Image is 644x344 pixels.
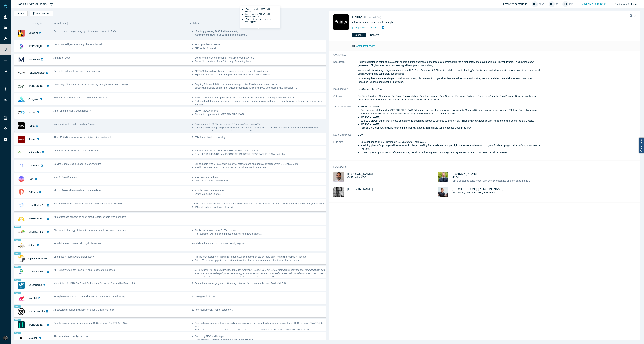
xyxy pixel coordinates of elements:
[549,1,555,7] div: 08
[352,15,362,19] a: Pairity
[578,1,610,7] a: Modify My Registration
[438,172,448,182] img: Radboud Reijn's Profile Image
[195,189,327,192] li: Installed in 600 Repositories
[28,297,37,300] a: Moodbit
[29,20,39,27] span: Company
[54,242,101,245] span: Worldwide Real Time Food & Agriculture Data
[54,109,91,112] span: AI for pharma supply chain reliability
[14,305,21,308] span: Alumni
[18,83,25,90] img: Qumir Nano's Logo
[54,282,136,285] span: Marketplace for B2B SaaS and Professional Services, Powered by Fintech & AI
[352,26,377,29] a: [URL][DOMAIN_NAME]
[333,133,358,140] dt: No. of Employees
[28,337,37,339] a: Metabob
[195,179,327,182] li: On track for $500K ARR by EOY ...
[195,328,327,335] li: 96%+ retention rate among VAC-approved hospitals, including [GEOGRAPHIC_DATA], [GEOGRAPHIC_DATA],...
[503,2,527,6] h4: Livestream starts in
[54,56,70,59] span: Airtags for Data
[452,187,503,191] span: [PERSON_NAME] [PERSON_NAME]
[18,242,25,249] img: Agtools's Logo
[361,123,380,126] strong: [PERSON_NAME]
[18,122,25,129] img: Pairity's Logo
[28,191,38,193] a: DiffEnder
[195,166,327,169] li: 3 paid customers in last 4 months with a commitment of $180K+ ARR ...
[195,126,327,133] li: Finalizing pilots w/ top 10 global insurer & world's largest staffing firm + selection into prest...
[333,14,349,30] img: Pairity's Logo
[195,268,327,279] li: ...
[54,176,78,178] span: Your AI Data Strategist.
[452,172,477,175] a: [PERSON_NAME]
[28,204,51,207] a: Hera Health Solutions
[29,20,51,27] button: Company
[562,1,568,7] div: 01
[14,226,21,228] span: Alumni
[14,0,55,8] a: Class XL Virtual Demo Day
[28,177,34,180] a: Fuse
[28,270,76,273] a: Laundris Autonomous Inventory Management
[18,109,25,116] img: Infis AI's Logo
[18,295,25,302] img: Moodbit's Logo
[54,322,129,324] span: Revolutionizing surgery with uniquely 100% effective SMART Auto-Stop.
[195,335,327,338] li: Backed by NEC and Netapp
[195,122,327,126] li: Bootstrapped to $1.5M+ revenue in 2.5 years w/ six-figure ACV
[195,149,327,152] li: 3 paid customers, $218K ARR, $5M+ Qualified Leads Pipeline
[18,228,25,236] img: Universal Fuel Technologies's Logo
[195,269,327,278] em: $2T Massive TAM and Beachhead. approaching $1M in [GEOGRAPHIC_DATA] after its first full year pos...
[347,187,373,191] a: [PERSON_NAME]
[28,138,35,140] a: Kaspix
[18,282,25,289] img: NachoNacho's Logo
[54,20,186,27] button: Description
[30,11,53,16] button: Bookmarked
[333,105,358,133] dt: Team Description
[347,176,366,179] span: Co-Founder, CEO
[18,96,25,103] img: Cosign AI's Logo
[18,321,25,328] img: Hubly Surgical's Logo
[18,175,25,182] img: Fuse's Logo
[18,308,25,315] img: Mantis Analytics's Logo
[28,111,35,114] a: Infis AI
[532,1,538,7] div: 03
[54,20,66,27] span: Description
[28,323,57,326] a: [PERSON_NAME] Surgical
[633,13,638,19] button: Close
[192,242,327,245] p: -Established Fortune 100 customers ready to grow ...
[54,123,95,125] span: Infrastructure for Understanding People
[195,113,327,116] li: Pilots with big pharma in [GEOGRAPHIC_DATA] ...
[28,32,38,34] a: Donkit AI
[639,138,644,153] a: Report a bug!
[358,87,542,91] dd: [GEOGRAPHIC_DATA]
[18,215,25,222] img: Besty AI's Logo
[14,239,21,241] span: Alumni
[361,116,381,119] strong: [PERSON_NAME]:
[28,231,58,233] a: Universal Fuel Technologies
[54,255,94,258] span: Enterprise AI security and data privacy
[195,109,327,113] li: $120K Rev/LOI in 6mo
[352,33,366,37] button: Connect
[18,202,25,209] img: Hera Health Solutions's Logo
[195,282,327,285] li: Created a new category and built strong network effects, in a market with TAM > $1 Trillion ...
[333,172,344,182] img: Gotam Bhardwaj's Profile Image
[438,187,448,197] img: Craig Damian Smith's Profile Image
[347,172,373,175] a: [PERSON_NAME]
[195,232,327,236] li: First customer will finance our First-of-a-kind commercial plant. ...
[54,308,115,311] span: AI-powered simulation platform for Supply Chain resilience
[195,33,327,37] li: ...
[18,43,25,50] img: Kimaru AI's Logo
[54,30,116,33] span: Secure context engineering agent for instant, accurate RAG
[358,60,542,67] p: Pairity understands complex data about people, turning fragmented and incomplete information into...
[192,202,327,209] p: -Active global contracts with global pharma companies and US Department of Defense with total est...
[28,257,47,260] a: Operant Networks
[333,165,537,169] h3: Founders
[190,22,200,25] span: Highlights
[195,86,327,90] li: Better plant disease control than existing chemicals, while using 900 times less active ingredien...
[612,2,640,6] button: Feedback to Alchemist
[18,162,25,169] img: ZeeHub AI's Logo
[361,140,542,144] li: Bootstrapped to $1.5M+ revenue in 2.5 years w/ six-figure ACV
[361,123,542,130] li: : Former Controller at Shopify; architected the financial strategy from private venture rounds th...
[28,58,40,61] a: MELURNA
[28,45,48,48] a: [PERSON_NAME]
[333,140,358,158] dt: Highlights
[333,94,358,105] dt: Categories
